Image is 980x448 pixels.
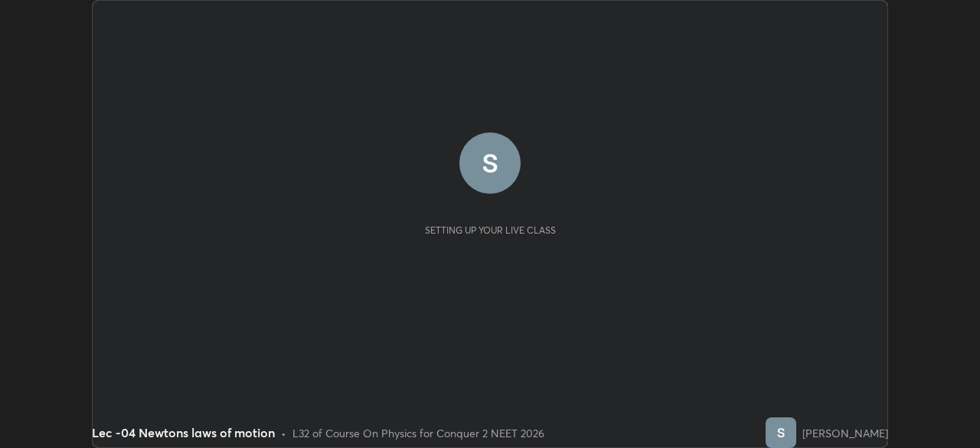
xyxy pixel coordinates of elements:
div: Setting up your live class [425,224,556,236]
img: 25b204f45ac4445a96ad82fdfa2bbc62.56875823_3 [459,132,521,194]
div: L32 of Course On Physics for Conquer 2 NEET 2026 [292,425,544,441]
img: 25b204f45ac4445a96ad82fdfa2bbc62.56875823_3 [766,417,796,448]
div: [PERSON_NAME] [802,425,888,441]
div: Lec -04 Newtons laws of motion [92,423,275,442]
div: • [281,425,286,441]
